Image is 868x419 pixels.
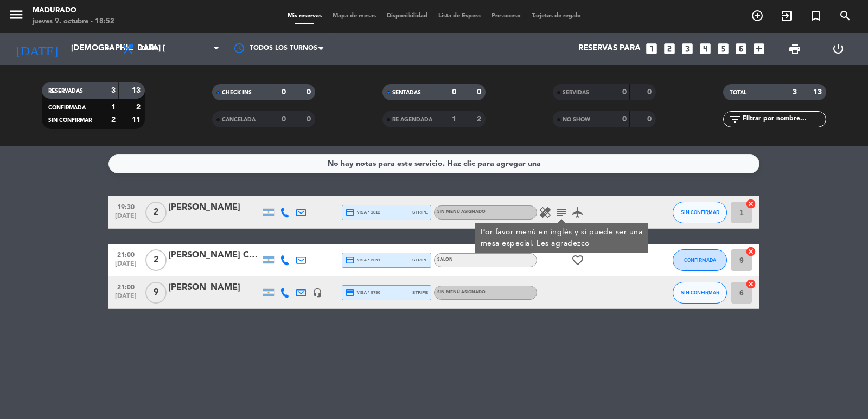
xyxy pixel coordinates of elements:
[312,288,322,298] i: headset_mic
[345,255,355,265] i: credit_card
[437,210,486,214] span: Sin menú asignado
[282,13,327,19] span: Mis reservas
[793,88,797,96] strong: 3
[112,212,139,225] span: [DATE]
[745,198,756,209] i: cancel
[486,13,526,19] span: Pre-acceso
[680,42,694,56] i: looks_3
[282,115,286,123] strong: 0
[734,42,748,56] i: looks_6
[578,44,641,54] span: Reservas para
[716,42,730,56] i: looks_5
[412,209,428,216] span: stripe
[33,16,114,27] div: jueves 9. octubre - 18:52
[145,249,167,271] span: 2
[647,88,654,96] strong: 0
[33,5,114,16] div: Madurado
[381,13,433,19] span: Disponibilidad
[698,42,712,56] i: looks_4
[745,246,756,257] i: cancel
[412,256,428,263] span: stripe
[571,254,584,267] i: favorite_border
[477,115,483,123] strong: 2
[437,257,453,262] span: SALON
[742,113,826,125] input: Filtrar por nombre...
[111,116,116,124] strong: 2
[555,206,568,219] i: subject
[345,288,380,298] span: visa * 9790
[539,206,552,219] i: healing
[839,9,852,22] i: search
[563,117,590,123] span: NO SHOW
[111,104,116,111] strong: 1
[8,37,66,61] i: [DATE]
[101,42,114,55] i: arrow_drop_down
[481,227,643,249] div: Por favor menú en inglés y si puede ser una mesa especial. Les agradezco
[222,90,252,95] span: CHECK INS
[145,202,167,223] span: 2
[644,42,659,56] i: looks_one
[145,282,167,304] span: 9
[345,208,355,217] i: credit_card
[112,280,139,293] span: 21:00
[328,158,541,170] div: No hay notas para este servicio. Haz clic para agregar una
[112,200,139,212] span: 19:30
[831,7,860,25] span: BUSCAR
[662,42,676,56] i: looks_two
[729,113,742,126] i: filter_list
[571,206,584,219] i: airplanemode_active
[307,88,313,96] strong: 0
[168,201,260,215] div: [PERSON_NAME]
[345,288,355,298] i: credit_card
[168,281,260,295] div: [PERSON_NAME]
[526,13,586,19] span: Tarjetas de regalo
[392,117,432,123] span: RE AGENDADA
[647,115,654,123] strong: 0
[8,7,24,27] button: menu
[622,115,627,123] strong: 0
[111,87,116,94] strong: 3
[452,115,456,123] strong: 1
[780,9,793,22] i: exit_to_app
[307,115,313,123] strong: 0
[112,293,139,305] span: [DATE]
[751,9,764,22] i: add_circle_outline
[730,90,746,95] span: TOTAL
[673,202,727,223] button: SIN CONFIRMAR
[132,116,143,124] strong: 11
[132,87,143,94] strong: 13
[48,118,92,123] span: SIN CONFIRMAR
[752,42,766,56] i: add_box
[813,88,824,96] strong: 13
[684,257,716,263] span: CONFIRMADA
[809,9,822,22] i: turned_in_not
[832,42,845,55] i: power_settings_new
[801,7,831,25] span: Reserva especial
[282,88,286,96] strong: 0
[48,105,86,111] span: CONFIRMADA
[772,7,801,25] span: WALK IN
[222,117,256,123] span: CANCELADA
[327,13,381,19] span: Mapa de mesas
[622,88,627,96] strong: 0
[433,13,486,19] span: Lista de Espera
[745,279,756,289] i: cancel
[412,289,428,296] span: stripe
[673,282,727,304] button: SIN CONFIRMAR
[788,42,801,55] span: print
[112,260,139,273] span: [DATE]
[452,88,456,96] strong: 0
[816,33,860,65] div: LOG OUT
[437,290,486,294] span: Sin menú asignado
[140,45,159,53] span: Cena
[681,289,719,295] span: SIN CONFIRMAR
[681,209,719,215] span: SIN CONFIRMAR
[673,249,727,271] button: CONFIRMADA
[392,90,421,95] span: SENTADAS
[48,88,83,94] span: RESERVADAS
[345,255,380,265] span: visa * 2051
[112,248,139,260] span: 21:00
[136,104,143,111] strong: 2
[563,90,589,95] span: SERVIDAS
[8,7,24,23] i: menu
